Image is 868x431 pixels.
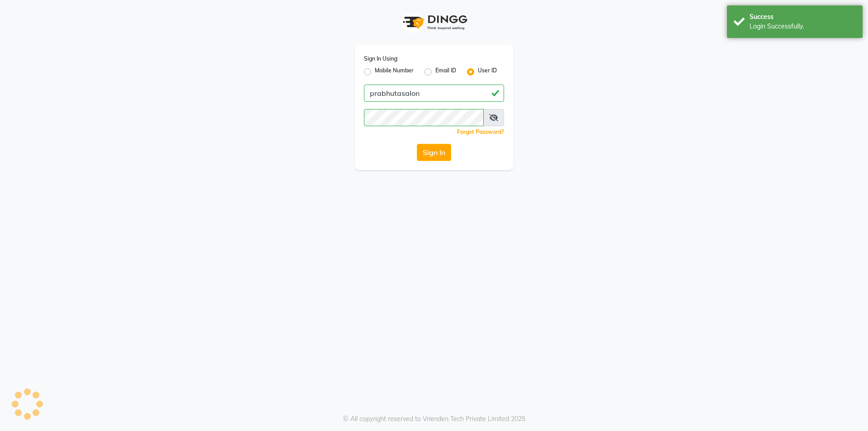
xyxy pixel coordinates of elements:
input: Username [364,85,504,102]
label: Mobile Number [375,66,414,77]
div: Login Successfully. [750,22,856,31]
button: Sign In [417,144,451,161]
label: Email ID [435,66,456,77]
label: User ID [478,66,497,77]
input: Username [364,109,484,126]
div: Success [750,12,856,22]
a: Forgot Password? [457,128,504,135]
label: Sign In Using: [364,55,398,63]
img: logo1.svg [398,9,470,36]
